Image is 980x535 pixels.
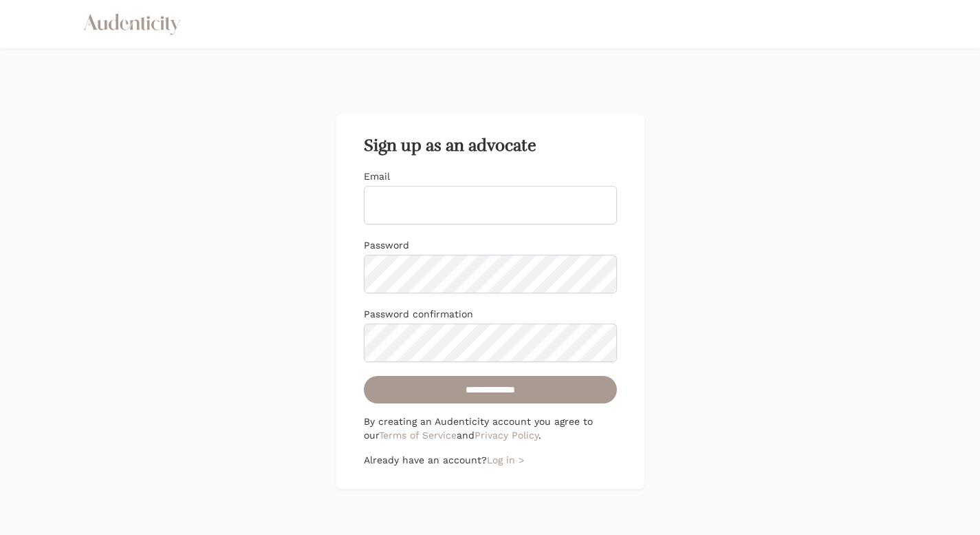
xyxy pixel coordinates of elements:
[364,308,473,319] label: Password confirmation
[364,136,617,156] h2: Sign up as an advocate
[379,430,457,441] a: Terms of Service
[475,430,538,441] a: Privacy Policy
[364,453,617,467] p: Already have an account?
[364,171,390,182] label: Email
[487,454,524,465] a: Log in >
[364,415,617,442] p: By creating an Audenticity account you agree to our and .
[364,240,409,251] label: Password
